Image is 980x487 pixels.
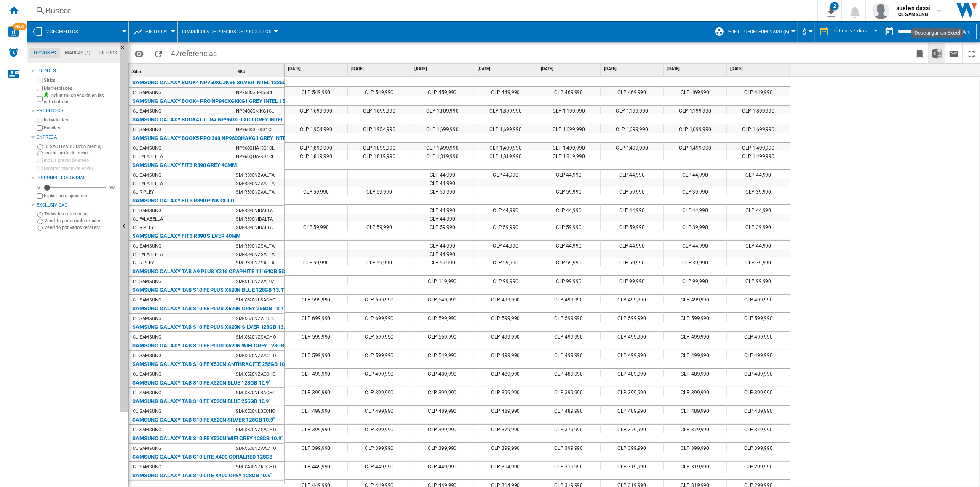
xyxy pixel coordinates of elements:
md-slider: Disponibilidad [44,183,106,192]
div: CLP 499,990 [727,350,790,359]
div: CL FALABELLA [133,250,163,259]
div: Exclusividad [37,202,117,209]
div: CLP 59,990 [411,187,474,195]
div: CL SAMSUNG [133,277,162,286]
div: CLP 499,990 [474,295,537,303]
div: SM-X520NZAECHO [234,369,284,378]
div: CLP 1,699,990 [537,124,600,133]
div: CLP 599,990 [285,295,347,303]
div: CL SAMSUNG [133,352,162,360]
div: CLP 59,990 [537,222,600,231]
div: CLP 1,109,990 [411,106,474,114]
div: CLP 1,819,990 [474,151,537,160]
img: excel-24x24.png [932,48,942,59]
md-tab-item: Opciones [29,48,60,58]
span: SKU [238,69,246,74]
button: Cuadrícula de precios de productos [182,21,276,42]
div: [DATE] [476,64,537,74]
div: Entrega [37,134,117,141]
div: CLP 1,954,990 [285,124,347,133]
div: CLP 44,990 [411,178,474,187]
div: CLP 499,990 [664,332,726,340]
div: CLP 1,899,990 [727,106,790,114]
div: CL SAMSUNG [133,171,162,180]
button: Enviar este reporte por correo electrónico [945,43,962,63]
div: CLP 559,990 [411,332,474,340]
div: CLP 549,990 [411,295,474,303]
div: SAMSUNG GALAXY BOOK4 NP750XGJKS6 SILVER INTEL 1335U 8GB SSD 512GB [132,78,285,88]
div: CLP 499,990 [537,332,600,340]
div: CLP 449,990 [727,87,790,96]
div: CLP 489,990 [411,406,474,414]
div: SAMSUNG GALAXY TAB S10 FE PLUS X620N WIFI GREY 128GB 13.1" [132,341,285,351]
div: CLP 399,990 [664,387,726,396]
label: Bundles [44,125,117,131]
div: CLP 469,990 [601,87,663,96]
div: CLP 499,990 [474,350,537,359]
span: NEW [13,23,27,30]
div: SM-X620NZAACHO [234,351,284,359]
div: CLP 99,990 [601,276,663,285]
div: CLP 399,990 [348,387,411,396]
div: CLP 44,990 [537,170,600,178]
div: [DATE] [286,64,347,74]
div: CL SAMSUNG [133,370,162,379]
div: SM-R390NIDALTA [234,206,284,214]
div: SAMSUNG GALAXY BOOK4 PRO NP940XGKKG1 GREY INTEL 155H 16GB SSD 512GB [132,96,285,106]
div: CLP 39,990 [727,222,790,231]
div: CLP 1,954,990 [348,124,411,133]
div: SKU Sort None [236,64,284,77]
span: Historial [145,29,169,35]
input: Incluir mi colección en las estadísticas [37,94,43,104]
div: 2 [830,2,839,10]
button: Open calendar [923,23,938,38]
div: CLP 1,899,990 [474,106,537,114]
div: CLP 459,990 [411,87,474,96]
div: CL SAMSUNG [133,242,162,250]
div: CLP 499,990 [664,295,726,303]
div: CLP 599,990 [601,313,663,322]
input: Marketplaces [37,86,43,91]
div: NP960QHA-KG1CL [234,152,284,160]
img: profile.jpg [873,2,889,19]
div: SAMSUNG GALAXY FIT3 R390 GREY 40MM [132,160,237,170]
div: $ [802,21,811,42]
div: NP960QHA-KG1CL [234,143,284,152]
div: CLP 99,990 [727,276,790,285]
div: CLP 39,990 [727,187,790,195]
div: SM-R390NZSALTA [234,250,284,258]
span: [DATE] [414,66,472,72]
div: SM-R390NIDALTA [234,223,284,231]
div: CLP 549,990 [411,350,474,359]
div: CL SAMSUNG [133,333,162,342]
div: CLP 599,990 [537,313,600,322]
div: CLP 44,990 [411,170,474,178]
div: CLP 599,990 [348,295,411,303]
div: CLP 59,990 [285,222,347,231]
div: CLP 1,899,990 [348,143,411,151]
div: CLP 1,499,990 [537,143,600,151]
div: Sort None [236,64,284,77]
div: CL SAMSUNG [133,89,162,97]
div: CL SAMSUNG [133,107,162,116]
input: Todas las referencias [37,212,43,218]
label: Sitios [44,77,117,83]
div: CLP 399,990 [601,387,663,396]
div: CLP 599,990 [474,313,537,322]
div: CLP 499,990 [601,350,663,359]
div: CL SAMSUNG [133,296,162,304]
div: CLP 499,990 [348,406,411,414]
span: Sitio [132,69,141,74]
div: CLP 489,990 [601,406,663,414]
span: Perfil predeterminado (5) [726,29,789,35]
div: CL FALABELLA [133,180,163,188]
button: Perfil predeterminado (5) [726,21,793,42]
div: CL SAMSUNG [133,389,162,397]
div: CLP 1,699,990 [664,124,726,133]
div: Sitio Sort None [131,64,234,77]
div: CL RIPLEY [133,188,154,196]
div: [DATE] [413,64,474,74]
div: CLP 1,699,990 [348,106,411,114]
div: SM-X520NLBACHO [234,388,284,396]
div: CLP 1,699,990 [601,124,663,133]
